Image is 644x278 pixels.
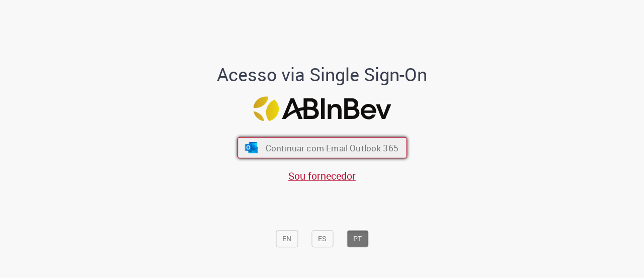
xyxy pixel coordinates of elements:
a: Sou fornecedor [288,169,356,183]
img: ícone Azure/Microsoft 360 [244,142,259,153]
button: PT [347,230,368,247]
button: ícone Azure/Microsoft 360 Continuar com Email Outlook 365 [237,137,407,158]
button: ES [311,230,333,247]
button: EN [276,230,298,247]
h1: Acesso via Single Sign-On [183,65,462,85]
img: Logo ABInBev [253,96,391,121]
span: Continuar com Email Outlook 365 [265,142,398,153]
